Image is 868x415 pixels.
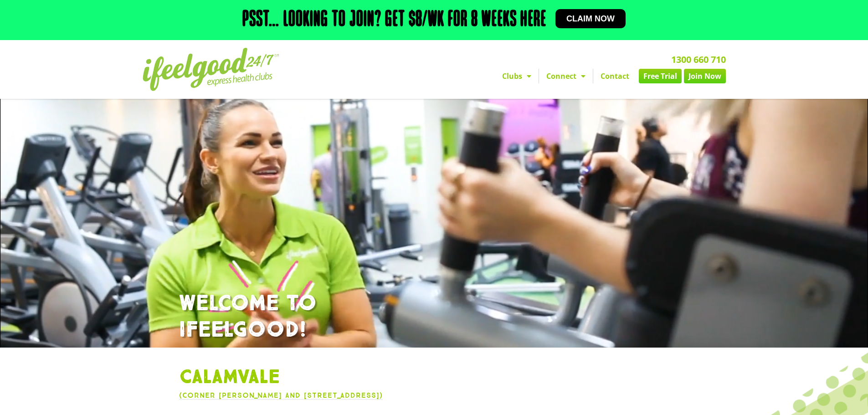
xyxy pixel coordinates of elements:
[555,9,626,28] a: Claim now
[539,69,593,83] a: Connect
[593,69,637,83] a: Contact
[179,366,689,389] h1: Calamvale
[684,69,726,83] a: Join Now
[671,53,726,66] a: 1300 660 710
[639,69,682,83] a: Free Trial
[495,69,539,83] a: Clubs
[242,9,546,31] h2: Psst… Looking to join? Get $8/wk for 8 weeks here
[179,291,689,343] h1: WELCOME TO IFEELGOOD!
[179,391,383,400] a: (Corner [PERSON_NAME] and [STREET_ADDRESS])
[350,69,726,83] nav: Menu
[566,15,615,23] span: Claim now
